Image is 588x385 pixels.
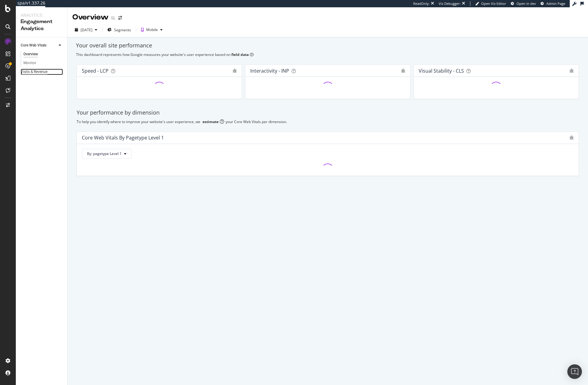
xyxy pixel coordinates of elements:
a: Admin Page [541,1,565,6]
span: Open Viz Editor [481,1,506,6]
div: Engagement Analytics [21,18,62,32]
div: Speed - LCP [82,68,109,74]
div: Core Web Vitals By pagetype Level 1 [82,135,164,141]
div: Monitor [23,60,36,66]
div: bug [569,136,574,140]
div: bug [401,69,405,73]
div: arrow-right-arrow-left [118,16,122,20]
div: This dashboard represents how Google measures your website's user experience based on [76,52,579,57]
a: Overview [23,51,63,57]
div: Interactivity - INP [250,68,289,74]
div: Analytics [21,12,62,18]
div: Visual Stability - CLS [419,68,464,74]
div: To help you identify where to improve your website's user experience, we your Core Web Vitals per... [77,119,579,124]
b: field data [231,52,249,57]
span: Segments [114,27,131,33]
div: [DATE] [81,27,92,33]
div: Core Web Vitals [21,42,47,49]
div: Viz Debugger: [439,1,461,6]
div: Overview [72,12,109,22]
span: Open in dev [517,1,536,6]
button: Segments [105,25,133,35]
button: Mobile [139,25,165,35]
div: Your performance by dimension [77,109,579,117]
button: [DATE] [72,25,100,35]
div: Mobile [146,28,158,32]
div: Overview [23,51,38,57]
a: Open Viz Editor [475,1,506,6]
div: bug [233,69,237,73]
a: Core Web Vitals [21,42,57,49]
div: Your overall site performance [76,42,579,50]
div: SL [111,15,116,21]
div: Visits & Revenue [21,69,47,75]
div: bug [569,69,574,73]
button: By: pagetype Level 1 [82,149,132,159]
div: Open Intercom Messenger [567,364,582,379]
a: Visits & Revenue [21,69,63,75]
a: Open in dev [511,1,536,6]
span: By: pagetype Level 1 [87,151,122,156]
a: Monitor [23,60,63,66]
div: estimate [202,119,219,124]
div: ReadOnly: [413,1,430,6]
span: Admin Page [546,1,565,6]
